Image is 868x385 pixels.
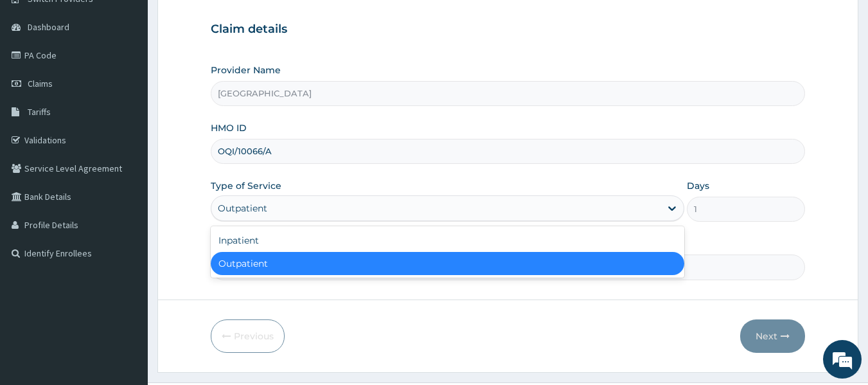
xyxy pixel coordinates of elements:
[218,202,267,215] div: Outpatient
[211,319,285,353] button: Previous
[211,121,247,134] label: HMO ID
[740,319,805,353] button: Next
[75,112,177,242] span: We're online!
[6,252,245,297] textarea: Type your message and hit 'Enter'
[687,179,709,192] label: Days
[28,106,51,118] span: Tariffs
[211,179,281,192] label: Type of Service
[28,21,69,33] span: Dashboard
[28,78,53,89] span: Claims
[211,6,242,37] div: Minimize live chat window
[211,229,684,252] div: Inpatient
[211,252,684,275] div: Outpatient
[211,22,806,37] h3: Claim details
[67,72,216,89] div: Chat with us now
[211,139,806,164] input: Enter HMO ID
[211,64,281,76] label: Provider Name
[24,64,52,96] img: d_794563401_company_1708531726252_794563401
